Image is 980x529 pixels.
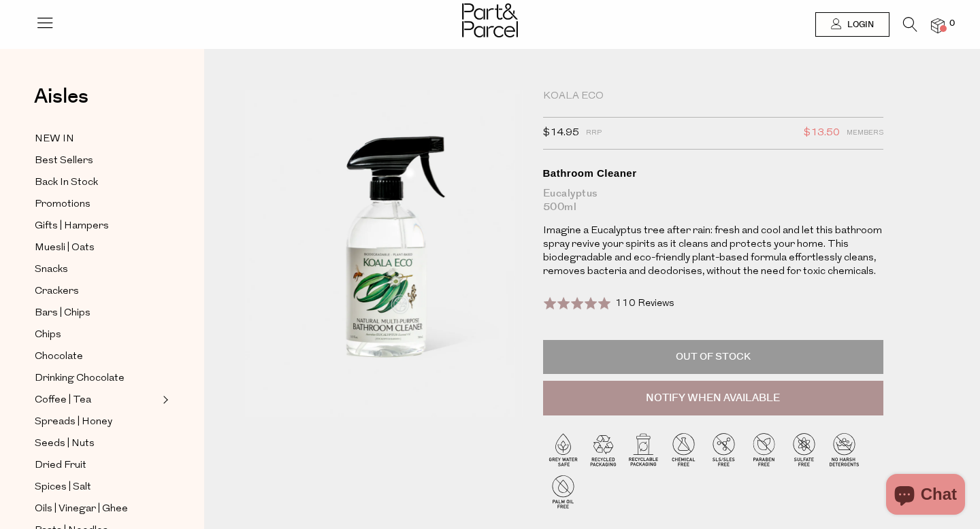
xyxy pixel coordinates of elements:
a: Bars | Chips [35,305,159,322]
span: Login [844,19,874,31]
span: RRP [586,124,602,142]
img: P_P-ICONS-Live_Bec_V11_No_Harsh_Detergents.svg [824,429,864,469]
a: Chocolate [35,348,159,365]
span: Gifts | Hampers [35,218,109,235]
span: Oils | Vinegar | Ghee [35,501,128,517]
span: NEW IN [35,131,74,148]
span: $14.95 [543,124,579,142]
a: Aisles [34,86,88,120]
span: 110 Reviews [615,298,674,309]
p: Out of Stock [543,340,883,374]
img: P_P-ICONS-Live_Bec_V11_Chemical_Free.svg [664,429,704,469]
span: 0 [946,18,958,30]
div: Koala Eco [543,90,883,103]
span: Seeds | Nuts [35,436,95,452]
span: Promotions [35,197,91,213]
span: Aisles [34,82,88,112]
img: P_P-ICONS-Live_Bec_V11_SLS-SLES_Free.svg [704,429,744,469]
img: P_P-ICONS-Live_Bec_V11_Paraben_Free.svg [744,429,784,469]
span: $13.50 [804,124,840,142]
a: Gifts | Hampers [35,218,159,235]
a: 0 [931,18,945,33]
img: Bathroom Cleaner [245,90,523,417]
span: Chips [35,327,61,343]
a: Snacks [35,261,159,278]
a: Spices | Salt [35,479,159,496]
span: Coffee | Tea [35,392,91,409]
img: P_P-ICONS-Live_Bec_V11_Recycle_Packaging.svg [583,429,623,469]
span: Best Sellers [35,153,93,169]
a: Seeds | Nuts [35,435,159,452]
span: Snacks [35,262,68,278]
button: Expand/Collapse Coffee | Tea [159,392,169,408]
span: Members [847,124,883,142]
span: Chocolate [35,349,83,365]
a: Promotions [35,196,159,213]
p: Imagine a Eucalyptus tree after rain: fresh and cool and let this bathroom spray revive your spir... [543,224,883,279]
span: Spreads | Honey [35,414,112,430]
a: Muesli | Oats [35,239,159,256]
a: Chips [35,326,159,343]
img: P_P-ICONS-Live_Bec_V11_Sulfate_Free.svg [784,429,824,469]
span: Back In Stock [35,175,98,191]
a: Oils | Vinegar | Ghee [35,500,159,517]
img: P_P-ICONS-Live_Bec_V11_Recyclable_Packaging.svg [623,429,664,469]
a: Best Sellers [35,152,159,169]
span: Crackers [35,284,79,300]
a: Login [815,12,889,37]
a: Back In Stock [35,174,159,191]
img: P_P-ICONS-Live_Bec_V11_Grey_Water_Safe.svg [543,429,583,469]
span: Bars | Chips [35,305,91,322]
div: Eucalyptus 500ml [543,187,883,214]
a: Drinking Chocolate [35,370,159,387]
button: Notify When Available [543,381,883,416]
a: Dried Fruit [35,457,159,474]
a: NEW IN [35,131,159,148]
a: Spreads | Honey [35,413,159,430]
a: Coffee | Tea [35,392,159,409]
div: Bathroom Cleaner [543,167,883,180]
inbox-online-store-chat: Shopify online store chat [882,474,969,518]
a: Crackers [35,283,159,300]
span: Dried Fruit [35,458,86,474]
img: Part&Parcel [462,3,518,37]
span: Drinking Chocolate [35,371,125,387]
span: Muesli | Oats [35,240,95,256]
span: Spices | Salt [35,479,91,496]
img: P_P-ICONS-Live_Bec_V11_Palm_Oil_Free.svg [543,471,583,511]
